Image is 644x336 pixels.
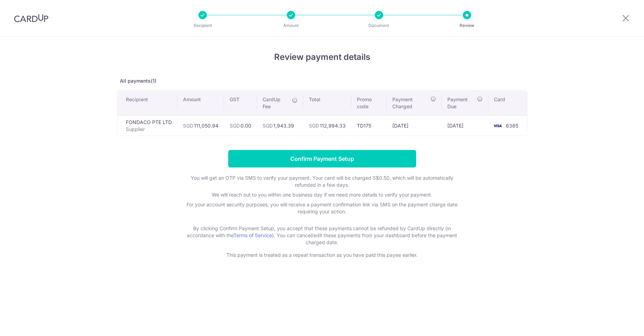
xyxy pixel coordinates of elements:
[117,90,177,116] th: Recipient
[303,90,351,116] th: Total
[177,116,224,136] td: 111,050.94
[309,123,319,129] span: SGD
[442,116,489,136] td: [DATE]
[182,191,462,198] p: We will reach out to you within one business day if we need more details to verify your payment.
[117,77,527,84] p: All payments(1)
[14,14,48,22] img: CardUp
[263,96,289,110] span: CardUp Fee
[490,122,504,130] img: <span class="translation_missing" title="translation missing: en.account_steps.new_confirm_form.b...
[447,96,475,110] span: Payment Due
[117,51,527,63] h4: Review payment details
[265,22,317,29] p: Amount
[177,90,224,116] th: Amount
[228,150,416,167] input: Confirm Payment Setup
[233,232,272,238] a: Terms of Service
[506,123,518,129] span: 6385
[351,116,387,136] td: TD175
[117,116,177,136] td: FONDACO PTE LTD
[126,126,172,133] p: Supplier
[387,116,442,136] td: [DATE]
[182,174,462,188] p: You will get an OTP via SMS to verify your payment. Your card will be charged S$0.50, which will ...
[392,96,428,110] span: Payment Charged
[351,90,387,116] th: Promo code
[230,123,240,129] span: SGD
[263,123,273,129] span: SGD
[353,22,405,29] p: Document
[488,90,527,116] th: Card
[257,116,303,136] td: 1,943.39
[224,90,257,116] th: GST
[183,123,193,129] span: SGD
[182,252,462,259] p: This payment is treated as a repeat transaction as you have paid this payee earlier.
[182,225,462,246] p: By clicking Confirm Payment Setup, you accept that these payments cannot be refunded by CardUp di...
[177,22,229,29] p: Recipient
[303,116,351,136] td: 112,994.33
[441,22,493,29] p: Review
[182,201,462,222] p: For your account security purposes, you will receive a payment confirmation link via SMS on the p...
[224,116,257,136] td: 0.00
